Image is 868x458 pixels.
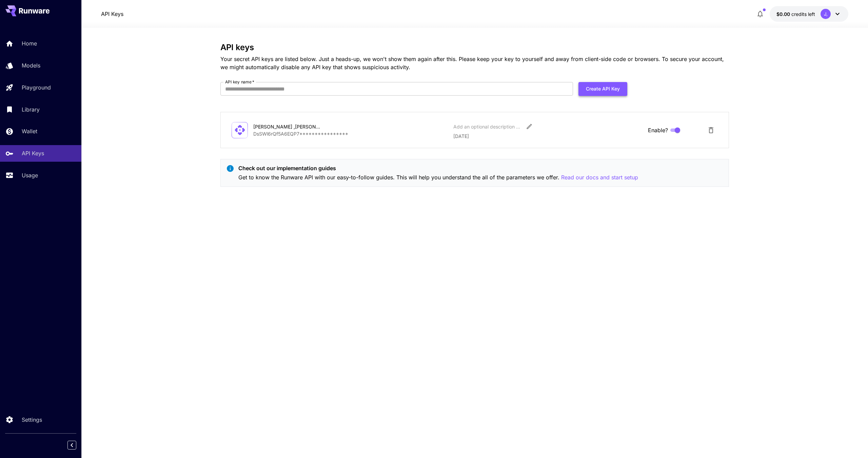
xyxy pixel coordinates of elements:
[22,416,42,424] p: Settings
[67,441,76,450] button: Collapse sidebar
[22,171,38,179] p: Usage
[776,11,791,17] span: $0.00
[561,173,638,182] button: Read our docs and start setup
[22,83,51,92] p: Playground
[22,61,40,69] p: Models
[253,123,321,130] div: [PERSON_NAME] ,[PERSON_NAME]
[22,127,37,135] p: Wallet
[821,9,831,19] div: J,
[22,149,44,157] p: API Keys
[22,39,37,47] p: Home
[101,10,123,18] nav: breadcrumb
[220,43,729,52] h3: API keys
[453,123,521,130] div: Add an optional description or comment
[73,439,81,451] div: Collapse sidebar
[101,10,123,18] a: API Keys
[22,105,40,114] p: Library
[238,173,638,182] p: Get to know the Runware API with our easy-to-follow guides. This will help you understand the all...
[523,120,535,133] button: Edit
[648,126,668,134] span: Enable?
[776,11,815,18] div: $0.00
[704,123,718,137] button: Delete API Key
[220,55,729,71] p: Your secret API keys are listed below. Just a heads-up, we won't show them again after this. Plea...
[453,133,643,140] p: [DATE]
[225,79,254,85] label: API key name
[791,11,815,17] span: credits left
[770,6,848,22] button: $0.00J,
[578,82,627,96] button: Create API Key
[238,164,638,172] p: Check out our implementation guides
